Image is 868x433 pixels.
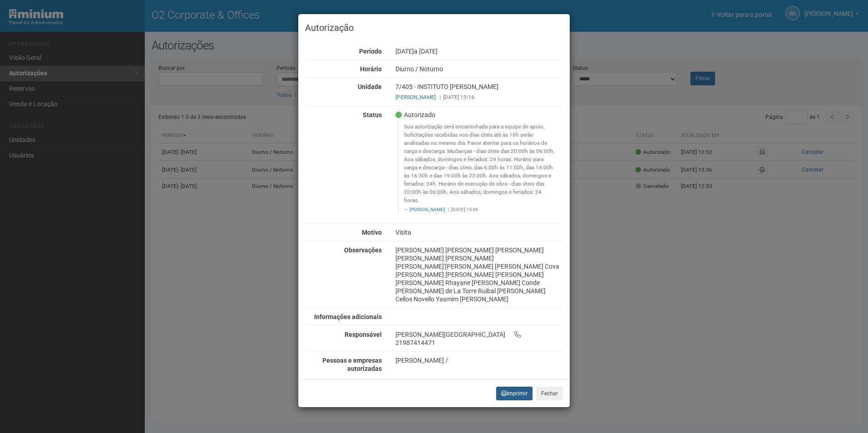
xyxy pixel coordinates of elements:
strong: Unidade [358,83,382,90]
div: [DATE] 13:16 [395,93,563,101]
footer: [DATE] 13:36 [404,207,558,213]
strong: Observações [344,246,382,254]
div: [PERSON_NAME][GEOGRAPHIC_DATA] 21987414471 [389,330,570,347]
span: Autorizado [395,111,435,119]
div: Visita [389,228,570,236]
span: a [DATE] [414,48,438,55]
strong: Período [359,48,382,55]
strong: Pessoas e empresas autorizadas [322,357,382,372]
div: [PERSON_NAME] / [395,356,563,364]
div: 7/405 - INSTITUTO [PERSON_NAME] [389,83,570,101]
div: [PERSON_NAME] [PERSON_NAME] [PERSON_NAME] [PERSON_NAME] [PERSON_NAME] [PERSON_NAME]'[PERSON_NAME]... [389,246,570,303]
strong: Motivo [362,229,382,236]
strong: Horário [360,65,382,73]
button: Fechar [536,387,563,400]
blockquote: Sua autorização será encaminhada para a equipe de apoio. Solicitações recebidas nos dias úteis at... [398,121,563,214]
h3: Autorização [305,23,563,32]
div: Diurno / Noturno [389,65,570,73]
a: [PERSON_NAME] [409,207,445,212]
strong: Responsável [345,331,382,338]
a: [PERSON_NAME] [395,94,436,100]
span: | [439,94,441,100]
button: Imprimir [496,387,533,400]
div: [DATE] [389,47,570,55]
strong: Informações adicionais [314,313,382,320]
strong: Status [363,111,382,118]
span: | [448,207,449,212]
